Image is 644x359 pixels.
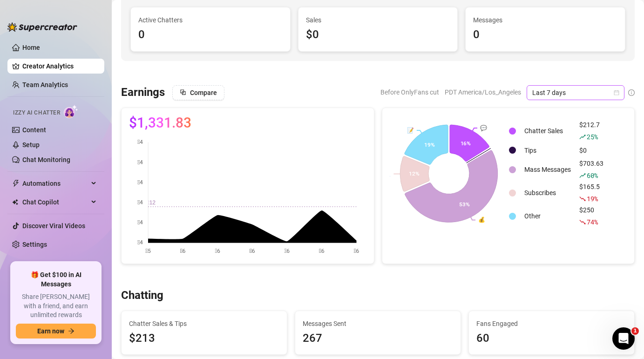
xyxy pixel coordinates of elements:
span: fall [579,219,586,225]
img: logo-BBDzfeDw.svg [7,22,77,32]
a: Discover Viral Videos [22,222,85,230]
span: Before OnlyFans cut [380,85,439,99]
span: Share [PERSON_NAME] with a friend, and earn unlimited rewards [16,292,96,320]
span: rise [579,172,586,179]
span: $1,331.83 [129,115,191,130]
td: Chatter Sales [521,120,575,142]
span: Izzy AI Chatter [13,108,60,117]
span: Automations [22,176,88,191]
div: 267 [303,330,453,347]
span: Chatter Sales & Tips [129,318,279,329]
text: 📝 [407,127,414,134]
span: arrow-right [68,328,75,334]
span: calendar [614,90,619,95]
button: Compare [172,85,224,100]
span: Sales [306,15,450,25]
td: Subscribes [521,182,575,204]
button: Earn nowarrow-right [16,324,96,339]
span: PDT America/Los_Angeles [445,85,521,99]
span: 19 % [587,194,597,203]
span: Chat Copilot [22,195,88,210]
text: 💰 [478,217,485,224]
iframe: Intercom live chat [612,327,635,350]
span: fall [579,196,586,202]
span: Last 7 days [532,86,619,100]
span: 74 % [587,217,597,226]
span: 1 [631,327,639,335]
a: Chat Monitoring [22,156,70,163]
img: AI Chatter [64,105,78,118]
div: $212.7 [579,120,603,142]
td: Tips [521,143,575,157]
a: Team Analytics [22,81,68,88]
img: Chat Copilot [12,199,18,205]
text: 💬 [480,124,487,131]
span: Compare [190,89,217,96]
div: $703.63 [579,158,603,181]
a: Setup [22,141,40,149]
span: thunderbolt [12,180,20,187]
a: Home [22,44,40,51]
span: block [180,89,186,95]
div: $0 [579,145,603,156]
span: $213 [129,330,279,347]
span: Messages Sent [303,318,453,329]
div: 0 [473,26,617,44]
a: Content [22,126,46,134]
div: $0 [306,26,450,44]
span: rise [579,134,586,140]
span: info-circle [628,89,635,96]
span: Messages [473,15,617,25]
div: $250 [579,205,603,227]
span: 🎁 Get $100 in AI Messages [16,271,96,289]
td: Other [521,205,575,227]
div: 60 [476,330,627,347]
h3: Chatting [121,288,163,303]
div: 0 [138,26,283,44]
td: Mass Messages [521,158,575,181]
span: 60 % [587,171,597,180]
a: Creator Analytics [22,59,97,74]
span: Active Chatters [138,15,283,25]
div: $165.5 [579,182,603,204]
span: 25 % [587,132,597,141]
span: Earn now [37,327,64,335]
a: Settings [22,241,47,248]
span: Fans Engaged [476,318,627,329]
h3: Earnings [121,85,165,100]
